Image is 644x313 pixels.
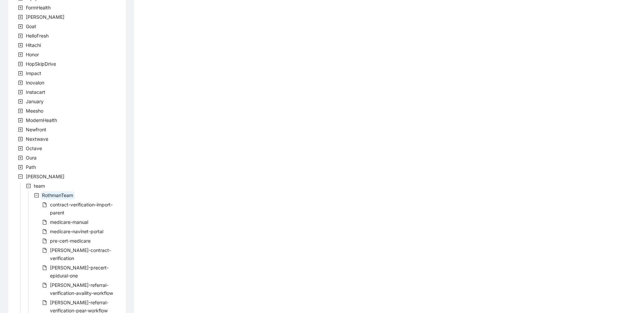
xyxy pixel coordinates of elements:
[49,237,92,245] span: pre-cert-medicare
[26,127,46,132] span: Newfront
[24,173,66,181] span: Rothman
[26,5,51,10] span: FormHealth
[24,126,48,134] span: Newfront
[18,5,23,10] span: plus-square
[24,98,45,106] span: January
[24,88,47,96] span: Instacart
[18,109,23,113] span: plus-square
[18,127,23,132] span: plus-square
[18,34,23,38] span: plus-square
[26,14,64,20] span: [PERSON_NAME]
[24,69,43,77] span: Impact
[34,183,45,189] span: team
[50,247,111,261] span: [PERSON_NAME]-contract-verification
[50,282,113,296] span: [PERSON_NAME]-referral-verification-availity-workflow
[18,155,23,160] span: plus-square
[18,90,23,95] span: plus-square
[33,182,46,190] span: team
[18,43,23,48] span: plus-square
[18,174,23,179] span: minus-square
[26,108,43,114] span: Meesho
[34,193,39,198] span: minus-square
[26,23,36,29] span: Goat
[26,80,44,85] span: Inovalon
[24,144,43,152] span: Octave
[26,155,37,161] span: Oura
[18,24,23,29] span: plus-square
[18,52,23,57] span: plus-square
[50,219,88,225] span: medicare-manual
[26,174,64,179] span: [PERSON_NAME]
[26,164,36,170] span: Path
[18,15,23,19] span: plus-square
[18,137,23,141] span: plus-square
[49,246,126,262] span: rothman-contract-verification
[42,229,47,234] span: file
[18,118,23,123] span: plus-square
[24,51,40,59] span: Honor
[42,300,47,305] span: file
[49,228,105,236] span: medicare-navinet-portal
[26,33,49,39] span: HelloFresh
[42,265,47,270] span: file
[26,89,45,95] span: Instacart
[24,41,42,49] span: Hitachi
[42,202,47,207] span: file
[42,192,73,198] span: RothmanTeam
[24,60,57,68] span: HopSkipDrive
[24,163,37,171] span: Path
[24,13,66,21] span: Garner
[24,32,50,40] span: HelloFresh
[26,70,41,76] span: Impact
[18,71,23,76] span: plus-square
[42,239,47,243] span: file
[18,146,23,151] span: plus-square
[24,107,45,115] span: Meesho
[26,136,48,142] span: Nextwave
[26,184,31,188] span: minus-square
[49,264,126,280] span: rothman-precert-epidural-one
[49,218,90,226] span: medicare-manual
[18,62,23,66] span: plus-square
[50,229,103,234] span: medicare-navinet-portal
[24,22,38,30] span: Goat
[24,135,50,143] span: Nextwave
[50,238,91,244] span: pre-cert-medicare
[24,154,38,162] span: Oura
[41,191,74,199] span: RothmanTeam
[18,80,23,85] span: plus-square
[26,117,57,123] span: ModernHealth
[18,99,23,104] span: plus-square
[42,220,47,225] span: file
[24,79,46,87] span: Inovalon
[50,202,113,215] span: contract-verification-import-parent
[26,61,56,67] span: HopSkipDrive
[42,283,47,288] span: file
[49,201,126,217] span: contract-verification-import-parent
[50,265,109,278] span: [PERSON_NAME]-precert-epidural-one
[26,99,44,104] span: January
[24,4,52,12] span: FormHealth
[42,248,47,253] span: file
[24,116,58,124] span: ModernHealth
[26,52,39,57] span: Honor
[26,145,42,151] span: Octave
[49,281,126,297] span: rothman-referral-verification-availity-workflow
[26,42,41,48] span: Hitachi
[18,165,23,170] span: plus-square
